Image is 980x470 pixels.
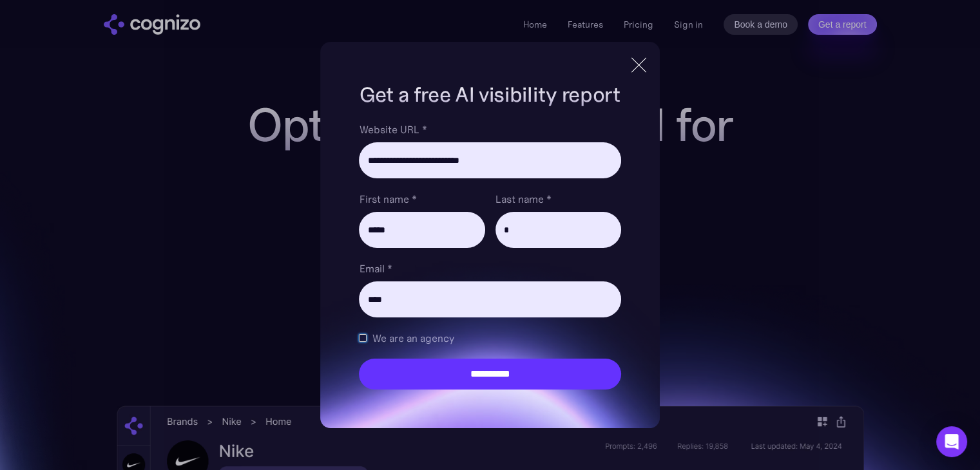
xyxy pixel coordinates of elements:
label: Last name * [495,191,621,207]
label: Email * [359,261,620,276]
label: Website URL * [359,122,620,137]
form: Brand Report Form [359,122,620,390]
div: Open Intercom Messenger [936,426,967,457]
label: First name * [359,191,485,207]
h1: Get a free AI visibility report [359,80,620,109]
span: We are an agency [372,330,454,346]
